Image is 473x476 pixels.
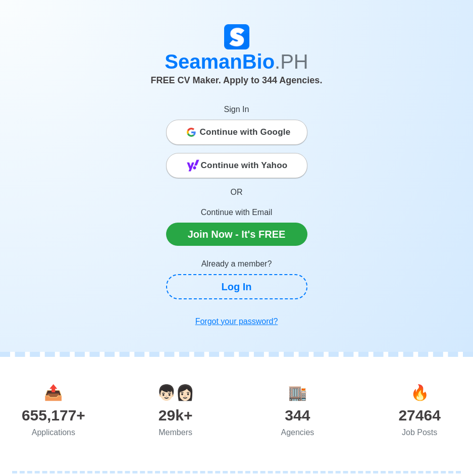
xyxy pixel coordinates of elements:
[288,384,307,401] span: agencies
[224,24,249,49] img: Logo
[166,153,307,178] button: Continue with Yahoo
[166,274,307,299] a: Log In
[200,122,291,142] span: Continue with Google
[157,384,194,401] span: users
[410,384,429,401] span: jobs
[166,103,307,116] p: Sign In
[151,75,323,85] span: FREE CV Maker. Apply to 344 Agencies.
[166,206,307,219] p: Continue with Email
[237,427,359,439] div: Agencies
[63,49,411,74] h1: SeamanBio
[166,258,307,270] p: Already a member?
[275,50,308,73] span: .PH
[166,120,307,145] button: Continue with Google
[166,186,307,198] p: OR
[237,404,359,427] div: 344
[115,404,237,427] div: 29k+
[166,223,307,246] a: Join Now - It's FREE
[195,317,278,326] u: Forgot your password?
[115,427,237,439] div: Members
[201,155,288,176] span: Continue with Yahoo
[166,311,307,332] a: Forgot your password?
[44,384,63,401] span: applications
